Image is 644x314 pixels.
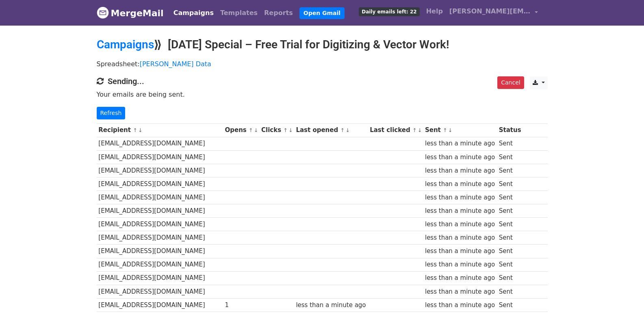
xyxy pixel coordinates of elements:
td: [EMAIL_ADDRESS][DOMAIN_NAME] [97,285,223,298]
a: ↓ [288,127,293,133]
td: Sent [497,137,523,150]
div: less than a minute ago [425,301,495,310]
td: Sent [497,258,523,271]
a: ↓ [448,127,453,133]
div: less than a minute ago [425,273,495,283]
a: ↑ [283,127,288,133]
h2: ⟫ [DATE] Special – Free Trial for Digitizing & Vector Work! [97,38,548,52]
td: [EMAIL_ADDRESS][DOMAIN_NAME] [97,231,223,245]
th: Sent [423,123,497,137]
td: Sent [497,218,523,231]
td: Sent [497,245,523,258]
a: Templates [217,5,261,21]
a: ↑ [443,127,447,133]
td: [EMAIL_ADDRESS][DOMAIN_NAME] [97,258,223,271]
td: [EMAIL_ADDRESS][DOMAIN_NAME] [97,191,223,204]
a: Open Gmail [299,7,345,19]
td: Sent [497,298,523,312]
a: [PERSON_NAME] Data [140,60,211,68]
a: Help [423,3,446,19]
td: [EMAIL_ADDRESS][DOMAIN_NAME] [97,218,223,231]
span: Daily emails left: 22 [359,7,419,16]
a: MergeMail [97,4,164,22]
a: ↓ [254,127,258,133]
div: less than a minute ago [425,287,495,297]
div: less than a minute ago [425,247,495,256]
td: Sent [497,231,523,245]
td: Sent [497,271,523,285]
td: Sent [497,164,523,177]
div: less than a minute ago [425,193,495,202]
a: Campaigns [97,38,154,51]
a: ↓ [418,127,422,133]
div: less than a minute ago [296,301,366,310]
td: [EMAIL_ADDRESS][DOMAIN_NAME] [97,298,223,312]
th: Opens [223,123,260,137]
td: [EMAIL_ADDRESS][DOMAIN_NAME] [97,137,223,150]
div: less than a minute ago [425,153,495,162]
td: [EMAIL_ADDRESS][DOMAIN_NAME] [97,245,223,258]
div: less than a minute ago [425,139,495,148]
th: Status [497,123,523,137]
h4: Sending... [97,76,548,86]
a: ↑ [133,127,137,133]
div: 1 [225,301,257,310]
a: Daily emails left: 22 [356,3,423,19]
span: [PERSON_NAME][EMAIL_ADDRESS][DOMAIN_NAME] [449,6,531,16]
td: [EMAIL_ADDRESS][DOMAIN_NAME] [97,271,223,285]
p: Your emails are being sent. [97,90,548,99]
div: less than a minute ago [425,206,495,216]
div: less than a minute ago [425,233,495,243]
div: less than a minute ago [425,220,495,229]
a: Refresh [97,107,126,119]
td: Sent [497,204,523,218]
p: Spreadsheet: [97,60,548,68]
a: ↓ [345,127,350,133]
a: Campaigns [170,5,217,21]
a: Cancel [497,76,524,89]
a: ↓ [138,127,143,133]
td: Sent [497,150,523,164]
div: less than a minute ago [425,180,495,189]
td: Sent [497,191,523,204]
td: [EMAIL_ADDRESS][DOMAIN_NAME] [97,164,223,177]
td: [EMAIL_ADDRESS][DOMAIN_NAME] [97,177,223,191]
th: Clicks [259,123,294,137]
img: MergeMail logo [97,6,109,19]
td: Sent [497,285,523,298]
th: Last opened [294,123,368,137]
td: Sent [497,177,523,191]
div: less than a minute ago [425,260,495,269]
div: less than a minute ago [425,166,495,175]
a: ↑ [412,127,417,133]
th: Recipient [97,123,223,137]
a: Reports [261,5,296,21]
th: Last clicked [368,123,423,137]
a: [PERSON_NAME][EMAIL_ADDRESS][DOMAIN_NAME] [446,3,541,22]
td: [EMAIL_ADDRESS][DOMAIN_NAME] [97,150,223,164]
a: ↑ [249,127,253,133]
a: ↑ [340,127,345,133]
td: [EMAIL_ADDRESS][DOMAIN_NAME] [97,204,223,218]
